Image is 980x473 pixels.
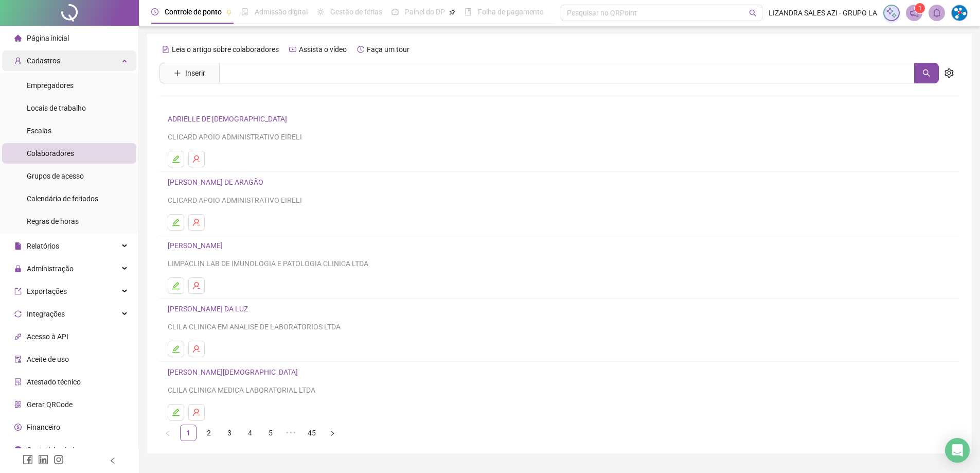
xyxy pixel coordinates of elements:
span: Admissão digital [255,8,308,16]
span: sync [14,310,22,318]
span: Painel do DP [405,8,445,16]
span: Escalas [27,127,51,135]
li: 45 [304,425,320,441]
sup: 1 [915,3,925,13]
span: search [922,69,931,77]
span: info-circle [14,446,22,453]
span: Folha de pagamento [478,8,544,16]
span: audit [14,356,22,363]
span: file-text [162,46,169,53]
img: sparkle-icon.fc2bf0ac1784a2077858766a79e2daf3.svg [886,7,897,19]
span: Acesso à API [27,332,68,341]
span: qrcode [14,401,22,408]
a: 45 [304,425,319,441]
div: CLILA CLINICA MEDICA LABORATORIAL LTDA [168,384,951,396]
li: Próxima página [324,425,341,441]
span: left [165,430,171,436]
span: edit [172,155,180,163]
button: left [159,425,176,441]
span: youtube [289,46,296,53]
span: pushpin [226,9,232,15]
span: Controle de ponto [165,8,222,16]
span: bell [932,8,941,17]
li: 5 próximas páginas [283,425,299,441]
span: Atestado técnico [27,378,81,386]
span: Cadastros [27,57,60,65]
a: [PERSON_NAME] DA LUZ [168,305,251,313]
span: user-delete [192,345,201,353]
span: LIZANDRA SALES AZI - GRUPO LA [769,7,877,19]
span: 1 [918,5,922,12]
a: [PERSON_NAME] DE ARAGÃO [168,178,266,186]
span: Regras de horas [27,217,79,225]
span: user-add [14,57,22,64]
a: 2 [201,425,217,441]
span: api [14,333,22,340]
li: 3 [221,425,238,441]
span: right [329,430,335,436]
span: plus [174,69,181,77]
span: home [14,34,22,42]
span: user-delete [192,155,201,163]
a: 1 [181,425,196,441]
span: Locais de trabalho [27,104,86,112]
span: Empregadores [27,81,74,90]
span: dashboard [391,8,399,15]
span: clock-circle [151,8,158,15]
span: Calendário de feriados [27,195,98,203]
span: left [109,457,116,464]
div: CLICARD APOIO ADMINISTRATIVO EIRELI [168,131,951,143]
span: Financeiro [27,423,60,431]
span: Integrações [27,310,65,318]
span: user-delete [192,218,201,226]
span: facebook [23,454,33,465]
span: Relatórios [27,242,59,250]
span: file [14,242,22,250]
span: Administração [27,265,74,273]
span: Inserir [185,67,205,79]
span: setting [945,68,954,78]
a: 5 [263,425,278,441]
span: export [14,288,22,295]
span: file-done [241,8,248,15]
span: search [749,9,757,17]
button: right [324,425,341,441]
li: Página anterior [159,425,176,441]
span: user-delete [192,408,201,416]
span: sun [317,8,324,15]
span: Leia o artigo sobre colaboradores [172,45,279,54]
li: 4 [242,425,258,441]
div: CLICARD APOIO ADMINISTRATIVO EIRELI [168,195,951,206]
span: Página inicial [27,34,69,42]
li: 2 [201,425,217,441]
span: lock [14,265,22,272]
span: Assista o vídeo [299,45,347,54]
span: pushpin [449,9,455,15]
span: instagram [54,454,64,465]
span: Exportações [27,287,67,295]
a: 3 [222,425,237,441]
span: ••• [283,425,299,441]
div: CLILA CLINICA EM ANALISE DE LABORATORIOS LTDA [168,321,951,332]
span: solution [14,378,22,386]
a: ADRIELLE DE [DEMOGRAPHIC_DATA] [168,115,290,123]
a: [PERSON_NAME][DEMOGRAPHIC_DATA] [168,368,301,376]
span: edit [172,218,180,226]
span: Faça um tour [367,45,409,54]
a: [PERSON_NAME] [168,241,226,250]
span: Gerar QRCode [27,400,73,409]
span: Aceite de uso [27,355,69,363]
span: notification [910,8,919,17]
button: Inserir [166,65,213,81]
span: Central de ajuda [27,446,79,454]
span: edit [172,282,180,290]
div: LIMPACLIN LAB DE IMUNOLOGIA E PATOLOGIA CLINICA LTDA [168,258,951,269]
span: edit [172,345,180,353]
span: book [465,8,472,15]
span: history [357,46,364,53]
li: 5 [262,425,279,441]
span: Grupos de acesso [27,172,84,180]
span: linkedin [38,454,48,465]
li: 1 [180,425,197,441]
div: Open Intercom Messenger [945,438,970,463]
